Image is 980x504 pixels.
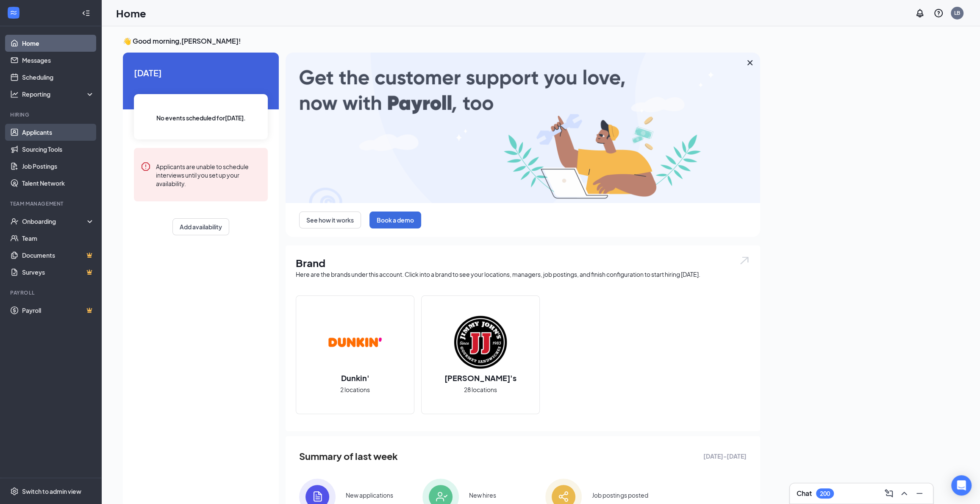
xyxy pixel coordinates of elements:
[22,264,94,281] a: SurveysCrown
[913,487,926,500] button: Minimize
[141,162,151,172] svg: Error
[22,35,94,52] a: Home
[156,113,246,123] span: No events scheduled for [DATE] .
[453,315,508,369] img: Jimmy John's
[82,9,90,17] svg: Collapse
[116,6,146,20] h1: Home
[933,8,944,18] svg: QuestionInfo
[10,90,19,98] svg: Analysis
[156,162,261,188] div: Applicants are unable to schedule interviews until you set up your availability.
[897,487,911,500] button: ChevronUp
[915,8,925,18] svg: Notifications
[134,66,268,79] span: [DATE]
[22,90,95,98] div: Reporting
[739,256,750,265] img: open.6027fd2a22e1237b5b06.svg
[22,247,94,264] a: DocumentsCrown
[123,36,760,46] h3: 👋 Good morning, [PERSON_NAME] !
[899,488,909,498] svg: ChevronUp
[22,69,94,86] a: Scheduling
[22,487,81,496] div: Switch to admin view
[22,302,94,319] a: PayrollCrown
[286,53,760,203] img: payroll-large.gif
[10,289,93,296] div: Payroll
[296,256,750,270] h1: Brand
[592,491,648,499] div: Job postings posted
[882,487,896,500] button: ComposeMessage
[820,490,830,497] div: 200
[10,200,93,207] div: Team Management
[10,111,93,118] div: Hiring
[22,158,94,175] a: Job Postings
[10,217,19,226] svg: UserCheck
[436,373,525,383] h2: [PERSON_NAME]'s
[340,385,370,394] span: 2 locations
[369,212,421,228] button: Book a demo
[745,58,755,68] svg: Cross
[22,230,94,247] a: Team
[884,488,894,498] svg: ComposeMessage
[346,491,393,499] div: New applications
[703,451,747,461] span: [DATE] - [DATE]
[299,449,398,464] span: Summary of last week
[22,124,94,141] a: Applicants
[299,212,361,228] button: See how it works
[22,52,94,69] a: Messages
[22,141,94,158] a: Sourcing Tools
[951,475,972,496] div: Open Intercom Messenger
[10,487,19,496] svg: Settings
[954,9,960,17] div: LB
[914,488,924,498] svg: Minimize
[797,489,812,498] h3: Chat
[464,385,497,394] span: 28 locations
[469,491,496,499] div: New hires
[333,373,378,383] h2: Dunkin'
[9,8,18,17] svg: WorkstreamLogo
[328,315,382,369] img: Dunkin'
[172,218,229,235] button: Add availability
[22,217,87,226] div: Onboarding
[22,175,94,192] a: Talent Network
[296,270,750,278] div: Here are the brands under this account. Click into a brand to see your locations, managers, job p...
